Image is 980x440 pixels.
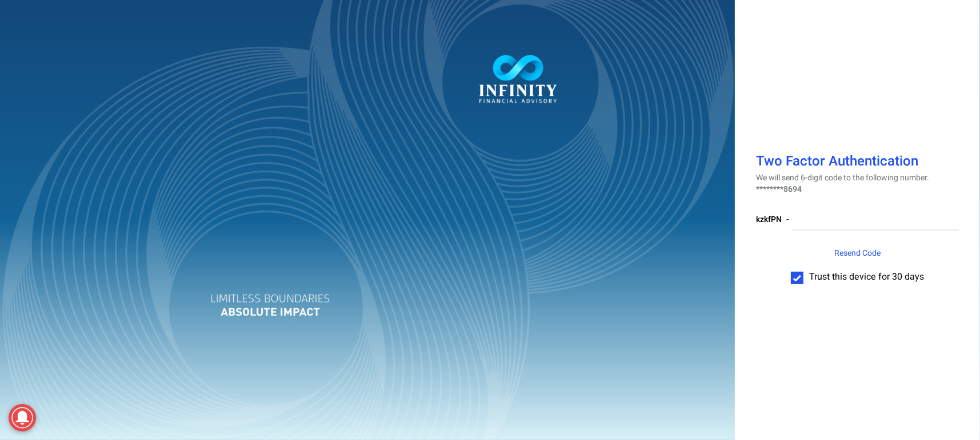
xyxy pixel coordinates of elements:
span: Resend Code [834,247,881,259]
span: We will send 6-digit code to the following number. [756,172,929,184]
span: - [786,213,789,225]
span: Trust this device for 30 days [810,270,925,284]
h1: Two Factor Authentication [756,154,959,172]
span: kzkfPN [756,213,782,225]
